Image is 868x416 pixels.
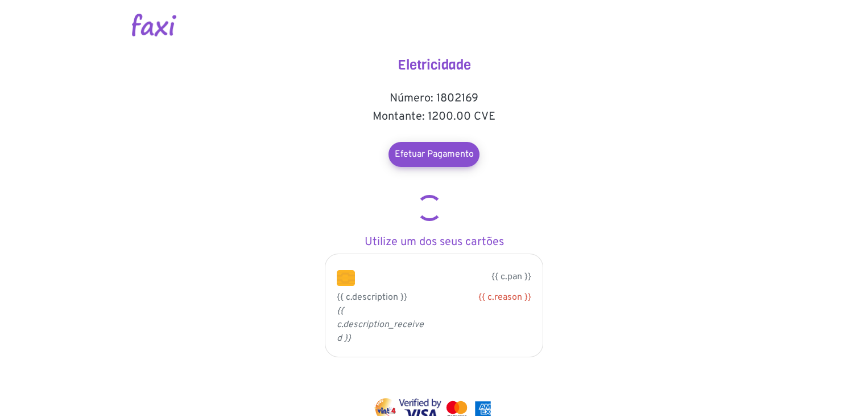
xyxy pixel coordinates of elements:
span: {{ c.description }} [337,292,407,303]
i: {{ c.description_received }} [337,305,424,344]
h5: Montante: 1200.00 CVE [320,110,548,124]
a: Efetuar Pagamento [388,142,480,167]
h5: Número: 1802169 [320,92,548,105]
img: chip.png [337,270,355,286]
h5: Utilize um dos seus cartões [320,235,548,249]
h4: Eletricidade [320,57,548,74]
div: {{ c.reason }} [443,291,531,304]
p: {{ c.pan }} [372,270,531,284]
